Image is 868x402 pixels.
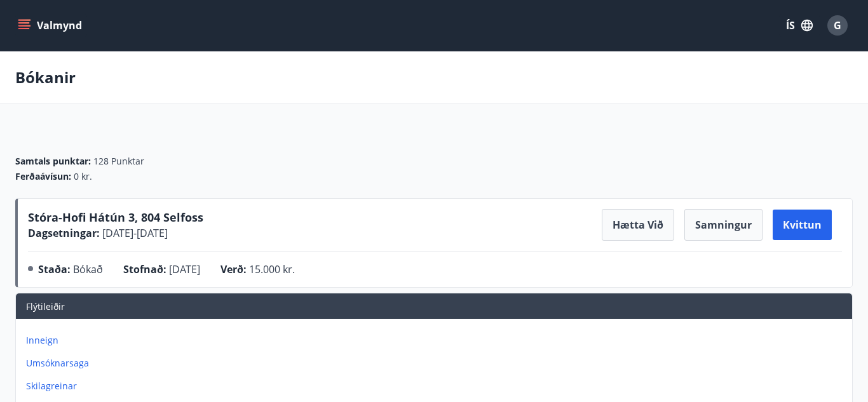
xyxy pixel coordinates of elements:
[220,262,247,276] span: Verð :
[38,262,71,276] span: Staða :
[15,170,71,183] span: Ferðaávísun :
[26,357,847,370] p: Umsóknarsaga
[100,226,168,240] span: [DATE] - [DATE]
[26,380,847,392] p: Skilagreinar
[822,10,853,41] button: G
[15,67,76,88] p: Bókanir
[773,210,832,240] button: Kvittun
[26,334,847,347] p: Inneign
[684,209,763,241] button: Samningur
[73,262,103,276] span: Bókað
[93,155,144,168] span: 128 Punktar
[602,209,674,241] button: Hætta við
[249,262,295,276] span: 15.000 kr.
[28,210,203,225] span: Stóra-Hofi Hátún 3, 804 Selfoss
[74,170,92,183] span: 0 kr.
[169,262,200,276] span: [DATE]
[779,14,820,37] button: ÍS
[834,18,841,32] span: G
[15,155,91,168] span: Samtals punktar :
[123,262,166,276] span: Stofnað :
[26,300,65,312] span: Flýtileiðir
[15,14,87,37] button: menu
[28,226,100,240] span: Dagsetningar :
